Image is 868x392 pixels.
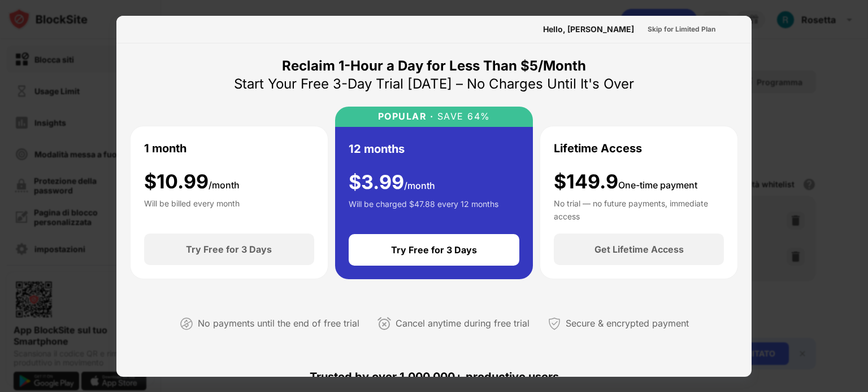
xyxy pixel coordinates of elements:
[396,315,530,332] div: Cancel anytime during free trial
[543,25,634,34] div: Hello, [PERSON_NAME]
[209,179,240,191] span: /month
[391,244,477,256] div: Try Free for 3 Days
[349,140,405,157] div: 12 months
[282,57,586,75] div: Reclaim 1-Hour a Day for Less Than $5/Month
[433,111,491,122] div: SAVE 64%
[144,197,240,220] div: Will be billed every month
[144,140,186,157] div: 1 month
[554,197,724,220] div: No trial — no future payments, immediate access
[234,75,634,93] div: Start Your Free 3-Day Trial [DATE] – No Charges Until It's Over
[198,315,359,332] div: No payments until the end of free trial
[618,179,697,191] span: One-time payment
[349,171,435,194] div: $ 3.99
[648,24,715,35] div: Skip for Limited Plan
[186,244,272,255] div: Try Free for 3 Days
[349,198,498,221] div: Will be charged $47.88 every 12 months
[377,317,391,331] img: cancel-anytime
[566,315,689,332] div: Secure & encrypted payment
[548,317,561,331] img: secured-payment
[594,244,684,255] div: Get Lifetime Access
[404,180,435,191] span: /month
[554,170,697,193] div: $149.9
[180,317,193,331] img: not-paying
[144,170,240,193] div: $ 10.99
[554,140,642,157] div: Lifetime Access
[378,111,434,122] div: POPULAR ·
